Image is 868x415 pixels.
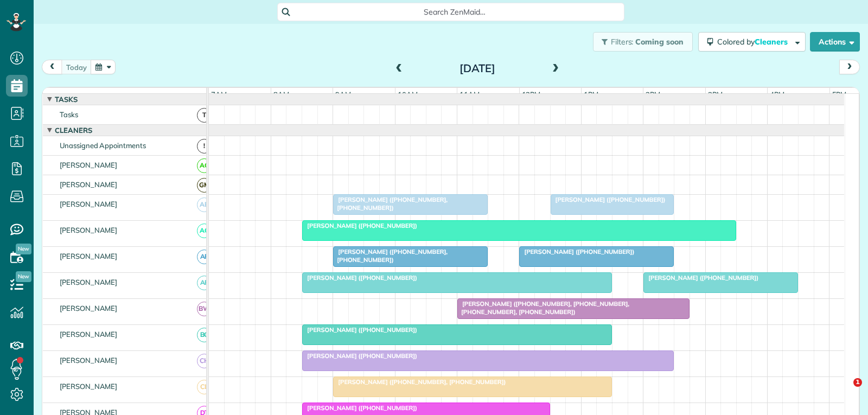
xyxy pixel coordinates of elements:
[457,300,629,315] span: [PERSON_NAME] ([PHONE_NUMBER], [PHONE_NUMBER], [PHONE_NUMBER], [PHONE_NUMBER])
[58,110,80,119] span: Tasks
[209,90,229,99] span: 7am
[58,252,120,260] span: [PERSON_NAME]
[302,352,418,360] span: [PERSON_NAME] ([PHONE_NUMBER])
[333,378,506,386] span: [PERSON_NAME] ([PHONE_NUMBER], [PHONE_NUMBER])
[16,244,31,254] span: New
[197,328,212,342] span: BC
[582,90,601,99] span: 1pm
[197,250,212,264] span: AF
[197,380,212,394] span: CL
[197,354,212,368] span: CH
[302,274,418,282] span: [PERSON_NAME] ([PHONE_NUMBER])
[635,37,684,47] span: Coming soon
[410,62,545,74] h2: [DATE]
[58,226,120,234] span: [PERSON_NAME]
[643,274,759,282] span: [PERSON_NAME] ([PHONE_NUMBER])
[395,90,420,99] span: 10am
[197,139,212,154] span: !
[810,32,860,52] button: Actions
[58,304,120,312] span: [PERSON_NAME]
[302,222,418,229] span: [PERSON_NAME] ([PHONE_NUMBER])
[706,90,725,99] span: 3pm
[197,158,212,173] span: AC
[58,161,120,169] span: [PERSON_NAME]
[853,378,862,387] span: 1
[611,37,634,47] span: Filters:
[197,224,212,238] span: AC
[58,330,120,339] span: [PERSON_NAME]
[830,90,849,99] span: 5pm
[42,60,62,74] button: prev
[58,356,120,365] span: [PERSON_NAME]
[302,404,418,412] span: [PERSON_NAME] ([PHONE_NUMBER])
[53,126,94,135] span: Cleaners
[197,178,212,193] span: GM
[58,180,120,189] span: [PERSON_NAME]
[755,37,789,47] span: Cleaners
[197,108,212,123] span: T
[643,90,662,99] span: 2pm
[550,196,666,203] span: [PERSON_NAME] ([PHONE_NUMBER])
[197,302,212,316] span: BW
[58,200,120,208] span: [PERSON_NAME]
[457,90,482,99] span: 11am
[717,37,792,47] span: Colored by
[520,90,543,99] span: 12pm
[768,90,787,99] span: 4pm
[698,32,806,52] button: Colored byCleaners
[519,248,635,256] span: [PERSON_NAME] ([PHONE_NUMBER])
[61,60,92,74] button: today
[271,90,291,99] span: 8am
[302,326,418,334] span: [PERSON_NAME] ([PHONE_NUMBER])
[839,60,860,74] button: next
[333,248,448,263] span: [PERSON_NAME] ([PHONE_NUMBER], [PHONE_NUMBER])
[58,278,120,286] span: [PERSON_NAME]
[197,197,212,212] span: AB
[58,382,120,391] span: [PERSON_NAME]
[333,90,353,99] span: 9am
[53,95,80,104] span: Tasks
[16,271,31,282] span: New
[333,196,448,211] span: [PERSON_NAME] ([PHONE_NUMBER], [PHONE_NUMBER])
[197,276,212,290] span: AF
[831,378,857,404] iframe: Intercom live chat
[58,141,148,150] span: Unassigned Appointments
